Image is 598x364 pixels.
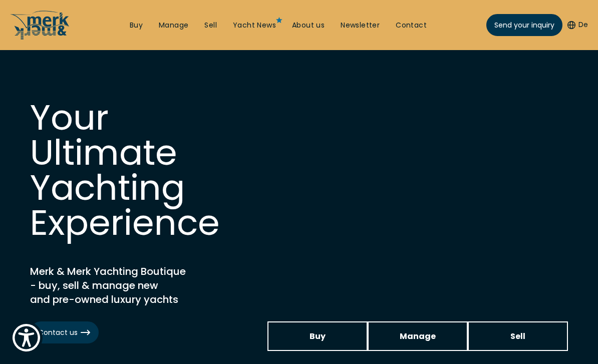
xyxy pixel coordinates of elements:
[233,21,276,31] a: Yacht News
[292,21,325,31] a: About us
[368,321,468,351] a: Manage
[310,330,326,342] span: Buy
[159,21,188,31] a: Manage
[400,330,436,342] span: Manage
[10,321,43,354] button: Show Accessibility Preferences
[30,321,99,343] a: Contact us
[486,14,562,36] a: Send your inquiry
[341,21,380,31] a: Newsletter
[396,21,427,31] a: Contact
[468,321,568,351] a: Sell
[38,327,91,338] span: Contact us
[510,330,525,342] span: Sell
[130,21,143,31] a: Buy
[567,20,588,30] button: De
[267,321,368,351] a: Buy
[494,20,554,31] span: Send your inquiry
[30,264,280,306] h2: Merk & Merk Yachting Boutique - buy, sell & manage new and pre-owned luxury yachts
[204,21,217,31] a: Sell
[30,100,230,240] h1: Your Ultimate Yachting Experience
